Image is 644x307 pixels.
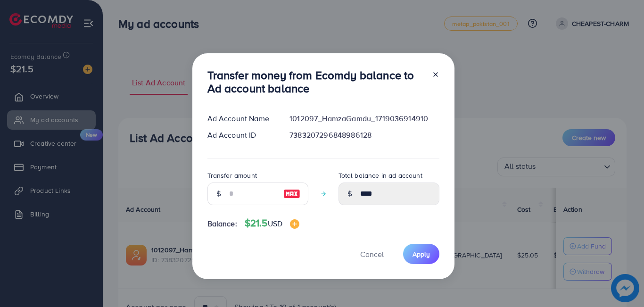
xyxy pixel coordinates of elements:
button: Cancel [348,244,396,264]
label: Total balance in ad account [339,171,422,180]
span: USD [268,218,282,229]
img: image [290,219,299,229]
div: 1012097_HamzaGamdu_1719036914910 [282,113,446,124]
label: Transfer amount [207,171,257,180]
div: Ad Account Name [200,113,282,124]
span: Apply [413,249,430,259]
h3: Transfer money from Ecomdy balance to Ad account balance [207,68,424,96]
span: Cancel [360,249,384,259]
span: Balance: [207,218,237,229]
img: image [283,188,300,199]
button: Apply [403,244,439,264]
h4: $21.5 [245,217,299,229]
div: 7383207296848986128 [282,130,446,141]
div: Ad Account ID [200,130,282,141]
